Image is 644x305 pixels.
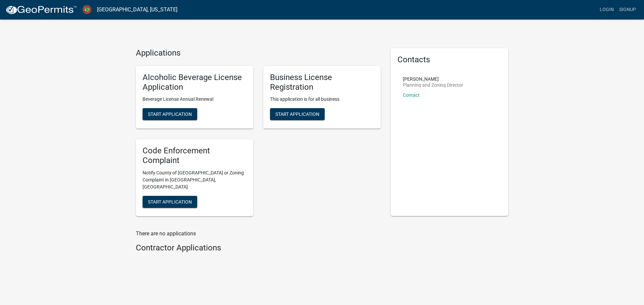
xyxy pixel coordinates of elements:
a: Login [597,3,616,16]
h5: Code Enforcement Complaint [143,146,247,165]
img: Jasper County, Georgia [83,5,92,14]
button: Start Application [143,108,197,120]
wm-workflow-list-section: Applications [136,48,381,222]
p: Planning and Zoning Director [403,83,463,87]
p: Beverage License Annual Renewal [143,96,247,103]
wm-workflow-list-section: Contractor Applications [136,243,381,255]
p: [PERSON_NAME] [403,77,463,81]
h4: Applications [136,48,381,58]
button: Start Application [270,108,325,120]
a: [GEOGRAPHIC_DATA], [US_STATE] [97,4,177,15]
h5: Contacts [397,55,501,65]
h4: Contractor Applications [136,243,381,253]
a: Contact [403,92,420,98]
span: Start Application [148,199,192,204]
span: Start Application [148,111,192,117]
span: Start Application [275,111,319,117]
p: This application is for all business [270,96,374,103]
p: There are no applications [136,230,381,238]
button: Start Application [143,196,197,208]
a: Signup [616,3,639,16]
p: Notify County of [GEOGRAPHIC_DATA] or Zoning Complaint in [GEOGRAPHIC_DATA], [GEOGRAPHIC_DATA] [143,169,247,190]
h5: Alcoholic Beverage License Application [143,73,247,92]
h5: Business License Registration [270,73,374,92]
